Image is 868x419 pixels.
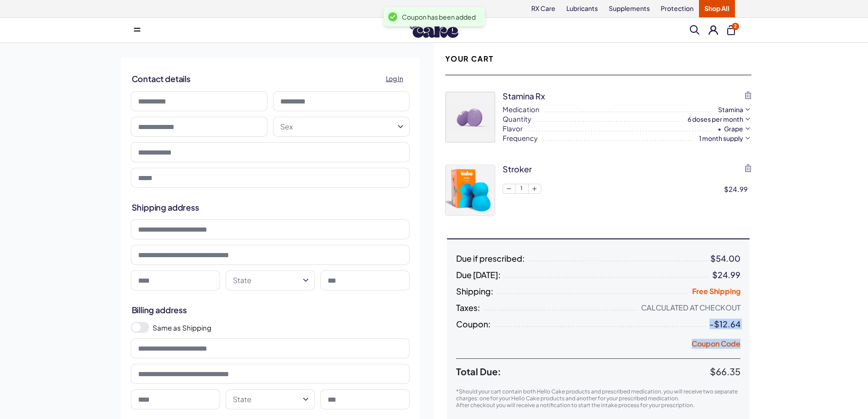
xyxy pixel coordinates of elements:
[445,54,494,64] h2: Your Cart
[712,270,740,279] div: $24.99
[132,70,409,88] h2: Contact details
[503,90,545,102] div: Stamina Rx
[732,23,739,30] span: 2
[456,388,740,402] p: *Should your cart contain both Hello Cake products and prescribed medication, you will receive tw...
[446,92,495,142] img: dYGgxq6Is0qDJewD8An5j2aYorFkvSoZ2zUU4pnY.webp
[402,13,476,21] div: Coupon has been added
[132,202,409,213] h2: Shipping address
[503,133,538,143] span: Frequency
[380,70,409,88] a: Log In
[709,320,740,329] div: -$12.64
[446,165,495,215] img: toy_ecomm_refreshArtboard13.jpg
[724,184,751,194] div: $24.99
[456,366,710,377] span: Total Due:
[386,73,403,84] span: Log In
[456,402,694,409] span: After checkout you will receive a notification to start the intake process for your prescription.
[641,303,740,312] div: Calculated at Checkout
[456,270,501,279] span: Due [DATE]:
[515,184,528,193] span: 1
[710,366,740,377] span: $66.35
[456,320,491,329] span: Coupon:
[503,104,539,114] span: Medication
[710,254,740,263] div: $54.00
[153,323,410,332] label: Same as Shipping
[132,304,409,316] h2: Billing address
[456,287,493,296] span: Shipping:
[410,22,458,38] img: Hello Cake
[503,124,523,133] span: Flavor
[456,303,480,312] span: Taxes:
[503,114,531,124] span: Quantity
[692,339,740,352] button: Coupon Code
[727,25,735,35] button: 2
[692,286,740,296] span: Free Shipping
[503,163,532,175] div: stroker
[456,254,525,263] span: Due if prescribed:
